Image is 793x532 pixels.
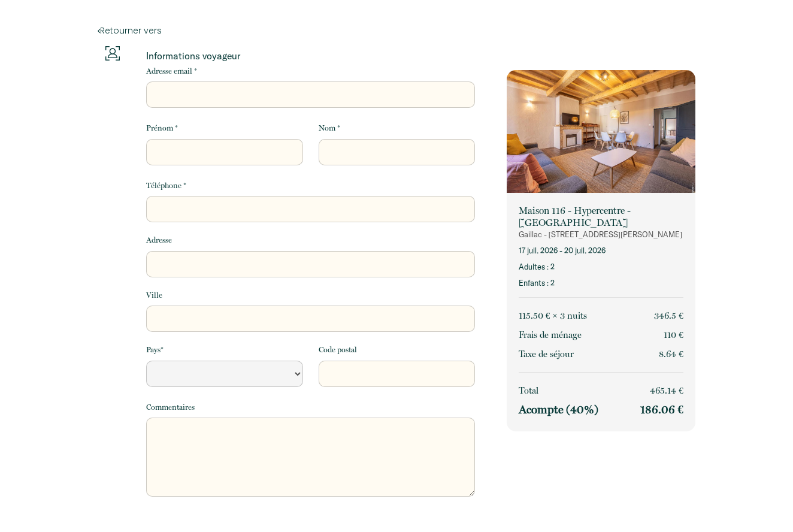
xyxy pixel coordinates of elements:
a: Retourner vers [98,24,695,37]
p: 115.50 € × 3 nuit [519,309,587,323]
p: 110 € [664,328,683,342]
label: Commentaires [146,401,195,413]
p: Frais de ménage [519,328,582,342]
label: Prénom * [146,122,178,134]
label: Adresse [146,234,172,246]
p: 346.5 € [654,309,683,323]
select: Default select example [146,361,302,387]
img: rental-image [507,70,695,196]
p: Gaillac - [STREET_ADDRESS][PERSON_NAME] [519,229,683,240]
img: guests-info [105,46,120,61]
p: 186.06 € [640,403,683,417]
p: Informations voyageur [146,50,475,62]
label: Téléphone * [146,180,186,192]
p: Taxe de séjour [519,347,574,361]
p: 8.64 € [659,347,683,361]
p: Maison 116 - Hypercentre - [GEOGRAPHIC_DATA] [519,205,683,229]
p: Adultes : 2 [519,261,683,273]
label: Code postal [319,344,357,356]
p: Enfants : 2 [519,277,683,289]
label: Nom * [319,122,340,134]
span: 465.14 € [650,385,683,396]
p: 17 juil. 2026 - 20 juil. 2026 [519,245,683,256]
span: Total [519,385,538,396]
label: Ville [146,289,162,301]
p: Acompte (40%) [519,403,598,417]
label: Adresse email * [146,65,197,77]
span: s [583,310,587,321]
label: Pays [146,344,164,356]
